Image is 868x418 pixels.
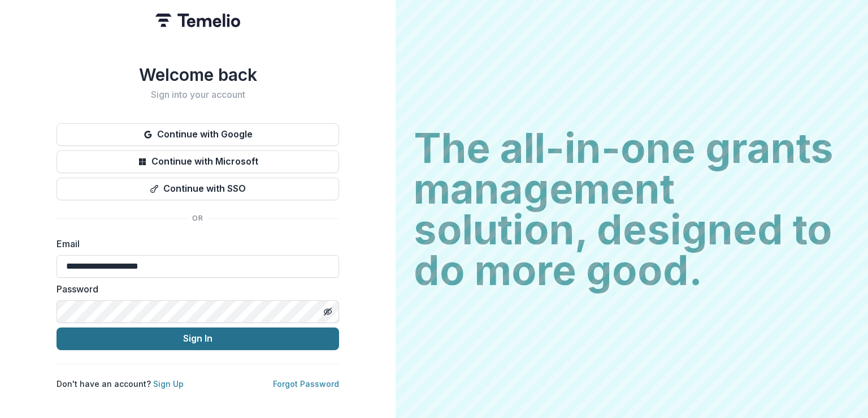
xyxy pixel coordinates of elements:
a: Sign Up [153,379,184,389]
h1: Welcome back [57,64,339,85]
button: Continue with SSO [57,178,339,200]
label: Password [57,282,332,296]
label: Email [57,237,332,251]
p: Don't have an account? [57,378,184,390]
img: Temelio [155,14,240,27]
a: Forgot Password [273,379,339,389]
button: Continue with Google [57,123,339,146]
button: Toggle password visibility [319,303,337,321]
button: Sign In [57,327,339,350]
button: Continue with Microsoft [57,150,339,173]
h2: Sign into your account [57,89,339,100]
